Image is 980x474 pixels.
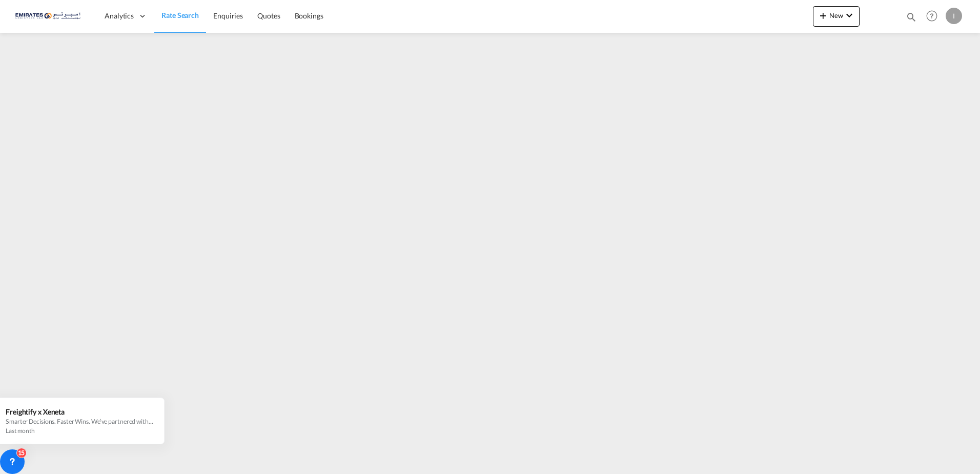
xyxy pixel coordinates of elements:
div: icon-magnify [906,11,917,27]
span: New [817,11,855,19]
button: icon-plus 400-fgNewicon-chevron-down [813,6,860,27]
span: Analytics [105,11,134,21]
md-icon: icon-plus 400-fg [817,9,829,22]
span: Enquiries [213,11,243,20]
span: Quotes [257,11,280,20]
span: Help [923,7,941,25]
md-icon: icon-chevron-down [843,9,855,22]
div: I [946,8,962,24]
span: Bookings [295,11,323,20]
div: Help [923,7,946,26]
span: Rate Search [161,11,199,19]
md-icon: icon-magnify [906,11,917,23]
img: c67187802a5a11ec94275b5db69a26e6.png [15,5,85,28]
